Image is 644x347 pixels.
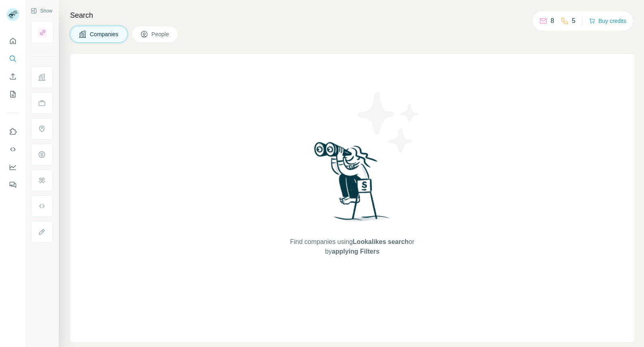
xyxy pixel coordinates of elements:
span: Lookalikes search [353,238,409,245]
button: Enrich CSV [6,69,19,84]
button: My lists [6,87,19,101]
button: Show [25,5,58,17]
button: Use Surfe on LinkedIn [6,124,19,139]
p: 8 [551,16,554,26]
span: Find companies using or by [288,237,416,256]
button: Quick start [6,34,19,48]
img: Surfe Illustration - Stars [352,86,425,159]
p: 5 [572,16,576,26]
span: Companies [90,30,119,38]
button: Search [6,52,19,66]
button: Use Surfe API [6,142,19,157]
span: applying Filters [332,248,379,255]
span: People [151,30,170,38]
button: Dashboard [6,160,19,174]
img: Surfe Illustration - Woman searching with binoculars [311,140,394,229]
button: Feedback [6,178,19,192]
h4: Search [70,10,634,21]
button: Buy credits [589,15,626,27]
